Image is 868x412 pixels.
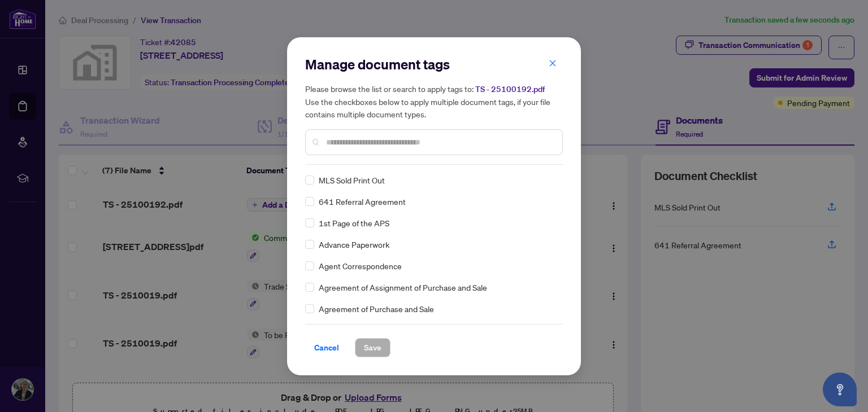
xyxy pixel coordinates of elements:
span: close [549,59,557,67]
span: Advance Paperwork [319,238,389,251]
span: 641 Referral Agreement [319,195,406,208]
span: Agreement of Assignment of Purchase and Sale [319,281,487,293]
h5: Please browse the list or search to apply tags to: Use the checkboxes below to apply multiple doc... [305,82,563,120]
button: Open asap [823,372,857,406]
button: Cancel [305,338,348,357]
span: MLS Sold Print Out [319,174,385,186]
span: 1st Page of the APS [319,217,389,229]
span: Agreement of Purchase and Sale [319,303,434,315]
span: Cancel [314,339,339,357]
button: Save [355,338,390,357]
h2: Manage document tags [305,55,563,73]
span: TS - 25100192.pdf [475,84,545,94]
span: Agent Correspondence [319,260,402,272]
